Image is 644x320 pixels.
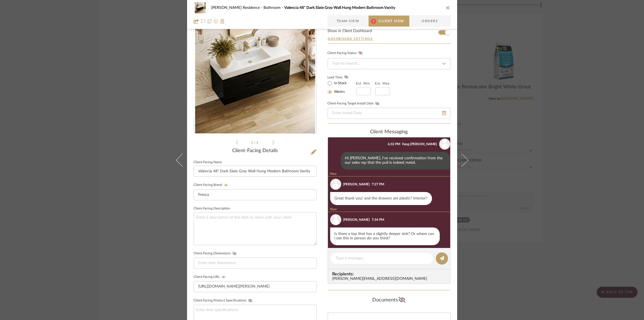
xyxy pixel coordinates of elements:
div: 7:27 PM [372,182,384,187]
input: Enter Install Date [328,108,451,119]
input: Enter Client-Facing Item Name [194,166,317,177]
img: 738bc963-ce7f-4f7e-bd5c-a90f444602a6_436x436.jpg [195,13,315,134]
img: user_avatar.png [330,179,341,190]
label: Client-Facing Target Install Date [328,102,381,106]
label: Client-Facing URL [194,275,227,279]
div: Client-Facing Status [328,50,364,56]
div: Fang-[PERSON_NAME] [402,142,437,147]
button: Client-Facing Product Specifications [247,299,254,303]
button: Lead Time [343,75,350,80]
label: Client-Facing Brand [194,183,230,187]
button: Client-Facing URL [220,275,227,279]
img: 738bc963-ce7f-4f7e-bd5c-a90f444602a6_48x40.jpg [194,2,207,13]
label: Est. Max [375,81,390,85]
span: Bathroom [264,6,285,10]
span: Valencia 48" Dark Slate Gray Wall Hung Modern Bathroom Vanity [285,6,395,10]
button: Client-Facing Target Install Date [374,102,381,106]
div: 7:34 PM [372,217,384,222]
input: Enter Client-Facing Brand [194,189,317,200]
button: Dashboard Settings [328,36,373,41]
label: Est. Min [356,81,370,85]
label: Client-Facing Dimensions [194,252,238,255]
label: Lead Time [328,75,356,80]
span: Team View [337,16,359,27]
div: Client-Facing Details [194,148,317,154]
label: Client-Facing Description [194,207,231,210]
div: [PERSON_NAME] [343,217,370,222]
input: Enter item dimensions [194,258,317,269]
div: [PERSON_NAME] [343,182,370,187]
span: Orders [416,16,444,27]
input: Enter item URL [194,281,317,292]
label: Weeks [333,89,345,94]
span: / [254,141,256,144]
img: user_avatar.png [439,139,450,150]
span: 3 [256,141,259,144]
label: In Stock [333,81,347,86]
div: Is there a top that has a slightly deeper sink? Or where can i see this in person do you think? [330,227,440,245]
span: Recipients: [332,272,448,277]
label: Client-Facing Name [194,161,222,164]
button: Client-Facing Dimensions [231,252,238,255]
span: [PERSON_NAME] Residence [211,6,264,10]
div: 6:32 PM [388,142,400,147]
button: Client-Facing Brand [223,183,230,187]
div: New [328,172,452,176]
div: Great thank you! and the drawers are plastic? Interior? [330,192,432,205]
img: user_avatar.png [330,214,341,225]
label: Client-Facing Product Specifications [194,299,254,303]
span: 2 [371,19,376,24]
img: Remove from project [220,19,225,24]
span: 1 [251,141,254,144]
div: [PERSON_NAME][EMAIL_ADDRESS][DOMAIN_NAME] [332,277,448,281]
div: client Messaging [328,129,451,135]
mat-radio-group: Select item type [328,80,356,95]
div: Documents [328,296,451,305]
div: New [328,207,452,212]
input: Type to Search… [328,58,451,69]
span: Client View [379,16,404,27]
div: Hi [PERSON_NAME], I've received confirmation from the our sales rep that the pull is indeed metal. [341,152,450,170]
button: close [446,5,451,10]
div: 0 [194,13,316,134]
